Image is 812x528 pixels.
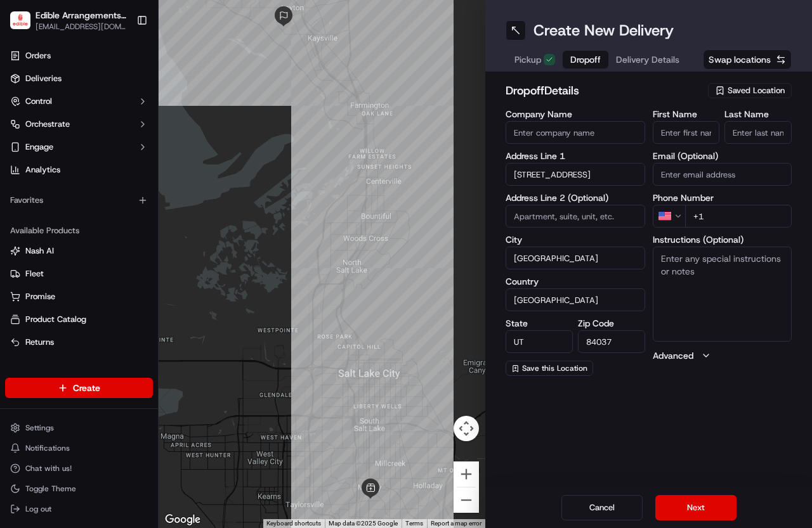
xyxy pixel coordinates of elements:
h1: Create New Delivery [534,20,674,41]
button: Toggle Theme [5,480,153,498]
a: 💻API Documentation [102,179,209,202]
button: Returns [5,332,153,352]
button: Product Catalog [5,309,153,330]
button: Engage [5,137,153,157]
button: Promise [5,287,153,307]
button: Next [655,495,737,520]
label: Country [506,277,645,286]
label: Email (Optional) [653,151,792,160]
button: Edible Arrangements - Murray, UTEdible Arrangements - [GEOGRAPHIC_DATA], [GEOGRAPHIC_DATA][EMAIL_... [5,5,131,35]
button: Create [5,378,153,398]
img: Google [162,512,204,528]
span: Nash AI [25,245,54,257]
label: Advanced [653,349,693,362]
a: Powered byPylon [89,214,154,224]
label: City [506,235,645,244]
span: Settings [25,423,54,433]
div: Available Products [5,221,153,241]
div: 💻 [107,185,117,195]
span: Toggle Theme [25,484,76,494]
input: Enter last name [724,121,792,144]
span: Map data ©2025 Google [329,520,398,527]
button: Zoom in [454,461,479,487]
span: Dropoff [570,53,601,66]
a: Report a map error [431,520,481,527]
span: Orchestrate [25,119,70,130]
button: Fleet [5,264,153,284]
span: API Documentation [120,184,204,196]
button: Edible Arrangements - [GEOGRAPHIC_DATA], [GEOGRAPHIC_DATA] [36,9,126,22]
a: Product Catalog [10,314,148,325]
span: Control [25,96,52,107]
a: Terms (opens in new tab) [405,520,423,527]
a: Promise [10,291,148,302]
p: Welcome 👋 [13,51,231,71]
span: Product Catalog [25,314,86,325]
input: Enter company name [506,121,645,144]
button: Keyboard shortcuts [266,519,321,528]
button: Cancel [561,495,643,520]
label: State [506,319,573,328]
span: Saved Location [728,85,785,96]
label: First Name [653,110,720,119]
input: Enter city [506,247,645,269]
span: Analytics [25,164,60,176]
span: Promise [25,291,55,302]
button: Start new chat [216,125,231,140]
div: Start new chat [43,121,208,134]
span: Pickup [514,53,541,66]
input: Got a question? Start typing here... [33,82,228,95]
button: Map camera controls [454,416,479,441]
button: Advanced [653,349,792,362]
label: Instructions (Optional) [653,235,792,244]
input: Enter zip code [578,330,645,353]
a: Open this area in Google Maps (opens a new window) [162,512,204,528]
span: Swap locations [709,53,771,66]
input: Enter address [506,163,645,186]
div: Favorites [5,190,153,210]
button: Nash AI [5,241,153,261]
button: Saved Location [708,82,792,100]
button: Notifications [5,439,153,457]
input: Enter country [506,288,645,311]
span: Fleet [25,268,44,280]
input: Enter email address [653,163,792,186]
label: Address Line 2 (Optional) [506,193,645,202]
span: Returns [25,337,54,348]
label: Company Name [506,110,645,119]
span: Log out [25,504,51,514]
span: Deliveries [25,73,62,84]
img: 1736555255976-a54dd68f-1ca7-489b-9aae-adbdc363a1c4 [13,121,36,144]
button: Log out [5,500,153,518]
span: Engage [25,141,53,153]
button: [EMAIL_ADDRESS][DOMAIN_NAME] [36,22,126,32]
button: Swap locations [703,49,792,70]
a: Deliveries [5,68,153,89]
input: Enter state [506,330,573,353]
span: Chat with us! [25,463,72,473]
span: Orders [25,50,51,61]
div: 📗 [13,185,23,195]
label: Address Line 1 [506,151,645,160]
div: We're available if you need us! [43,134,160,144]
button: Zoom out [454,487,479,513]
button: Orchestrate [5,114,153,134]
h2: dropoff Details [506,82,700,100]
button: Save this Location [506,361,593,376]
label: Phone Number [653,193,792,202]
span: Save this Location [522,363,587,373]
label: Zip Code [578,319,645,328]
a: Fleet [10,268,148,280]
span: Knowledge Base [25,184,97,196]
img: Edible Arrangements - Murray, UT [10,11,30,30]
img: Nash [13,13,38,38]
span: Pylon [126,215,154,224]
input: Apartment, suite, unit, etc. [506,205,645,228]
label: Last Name [724,110,792,119]
a: Orders [5,46,153,66]
span: Delivery Details [616,53,679,66]
a: 📗Knowledge Base [8,179,102,202]
input: Enter first name [653,121,720,144]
